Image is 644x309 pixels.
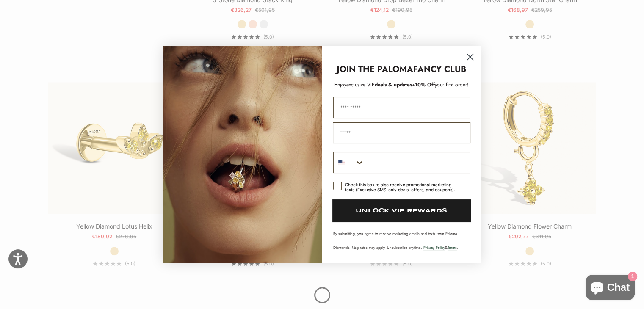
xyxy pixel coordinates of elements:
strong: FANCY CLUB [413,63,466,75]
a: Terms [448,245,457,250]
span: + your first order! [412,81,469,88]
button: UNLOCK VIP REWARDS [332,199,471,222]
img: Loading... [163,46,322,263]
img: United States [338,159,345,166]
input: First Name [333,97,470,118]
button: Close dialog [463,50,478,64]
span: exclusive VIP [346,81,375,88]
div: Check this box to also receive promotional marketing texts (Exclusive SMS-only deals, offers, and... [345,182,460,192]
a: Privacy Policy [423,245,445,250]
span: & . [423,245,458,250]
button: Search Countries [334,152,364,173]
span: deals & updates [346,81,412,88]
input: Email [333,122,470,143]
strong: JOIN THE PALOMA [337,63,413,75]
span: Enjoy [334,81,346,88]
span: 10% Off [415,81,435,88]
p: By submitting, you agree to receive marketing emails and texts from Paloma Diamonds. Msg rates ma... [333,231,470,250]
